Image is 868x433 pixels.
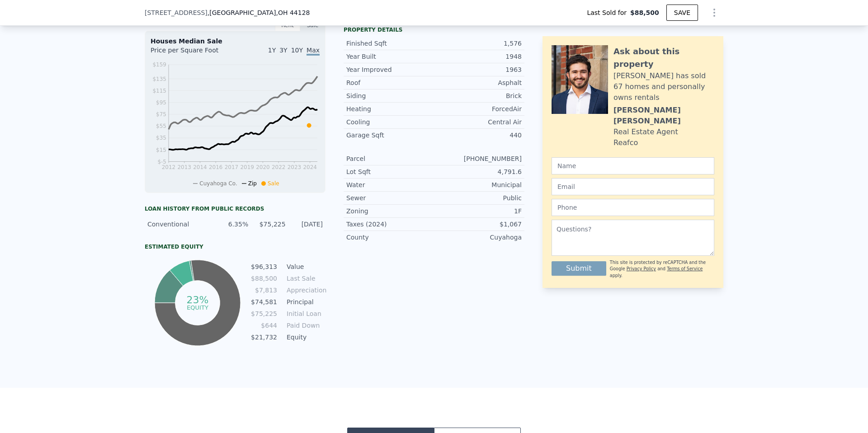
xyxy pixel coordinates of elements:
span: Zip [248,180,257,187]
div: Sewer [346,193,434,202]
div: Year Improved [346,65,434,74]
tspan: $135 [152,76,166,82]
tspan: $75 [156,111,166,118]
td: $74,581 [250,297,278,307]
tspan: 2020 [256,164,270,170]
tspan: 2017 [225,164,239,170]
td: $644 [250,320,278,330]
tspan: $95 [156,99,166,106]
tspan: equity [187,304,208,311]
div: Houses Median Sale [151,37,320,46]
div: 440 [434,131,522,140]
div: Price per Square Foot [151,46,235,60]
div: [DATE] [291,220,323,229]
div: Reafco [613,137,638,148]
span: Last Sold for [587,8,630,17]
td: Initial Loan [285,309,325,319]
span: Max [307,47,320,56]
tspan: 2023 [288,164,302,170]
div: 1948 [434,52,522,61]
div: $75,225 [254,220,285,229]
div: Garage Sqft [346,131,434,140]
input: Name [552,157,714,174]
td: Equity [285,332,325,342]
div: Brick [434,91,522,100]
div: Lot Sqft [346,167,434,176]
span: Sale [268,180,279,187]
div: Taxes (2024) [346,220,434,229]
button: SAVE [666,5,698,21]
span: $88,500 [630,8,659,17]
tspan: $159 [152,61,166,68]
div: 6.35% [217,220,248,229]
span: , [GEOGRAPHIC_DATA] [208,8,310,17]
div: Cuyahoga [434,233,522,242]
tspan: $-5 [157,159,166,165]
input: Phone [552,199,714,216]
div: Finished Sqft [346,39,434,48]
button: Submit [552,261,606,276]
button: Show Options [705,4,723,22]
tspan: 2013 [177,164,191,170]
div: Conventional [147,220,211,229]
div: Real Estate Agent [613,127,678,137]
td: Last Sale [285,273,325,283]
div: $1,067 [434,220,522,229]
tspan: $55 [156,123,166,129]
tspan: $15 [156,147,166,153]
div: 1963 [434,65,522,74]
span: 1Y [268,47,276,54]
div: [PERSON_NAME] has sold 67 homes and personally owns rentals [613,71,714,103]
tspan: 23% [187,294,209,306]
div: Water [346,180,434,189]
td: Principal [285,297,325,307]
div: Property details [344,26,524,33]
tspan: 2016 [209,164,223,170]
tspan: 2024 [303,164,317,170]
div: Ask about this property [613,45,714,71]
div: ForcedAir [434,104,522,113]
span: Cuyahoga Co. [199,180,237,187]
div: Municipal [434,180,522,189]
td: $96,313 [250,262,278,272]
div: Heating [346,104,434,113]
div: Roof [346,78,434,87]
div: Cooling [346,118,434,127]
td: $21,732 [250,332,278,342]
a: Privacy Policy [627,266,656,271]
tspan: $115 [152,88,166,94]
td: Value [285,262,325,272]
div: Public [434,193,522,202]
div: Zoning [346,207,434,216]
div: [PERSON_NAME] [PERSON_NAME] [613,105,714,127]
span: [STREET_ADDRESS] [145,8,208,17]
td: Appreciation [285,285,325,295]
tspan: 2012 [162,164,176,170]
div: 1,576 [434,39,522,48]
td: Paid Down [285,320,325,330]
div: County [346,233,434,242]
span: , OH 44128 [276,9,310,16]
div: This site is protected by reCAPTCHA and the Google and apply. [610,259,714,279]
td: $7,813 [250,285,278,295]
tspan: $35 [156,135,166,141]
span: 10Y [291,47,303,54]
div: Asphalt [434,78,522,87]
div: 1F [434,207,522,216]
div: Estimated Equity [145,243,325,250]
a: Terms of Service [667,266,703,271]
div: 4,791.6 [434,167,522,176]
input: Email [552,178,714,195]
div: Central Air [434,118,522,127]
span: 3Y [279,47,287,54]
div: [PHONE_NUMBER] [434,154,522,163]
div: Loan history from public records [145,205,325,212]
td: $88,500 [250,273,278,283]
div: Year Built [346,52,434,61]
td: $75,225 [250,309,278,319]
tspan: 2022 [272,164,286,170]
div: Parcel [346,154,434,163]
div: Siding [346,91,434,100]
tspan: 2014 [193,164,207,170]
tspan: 2019 [240,164,254,170]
